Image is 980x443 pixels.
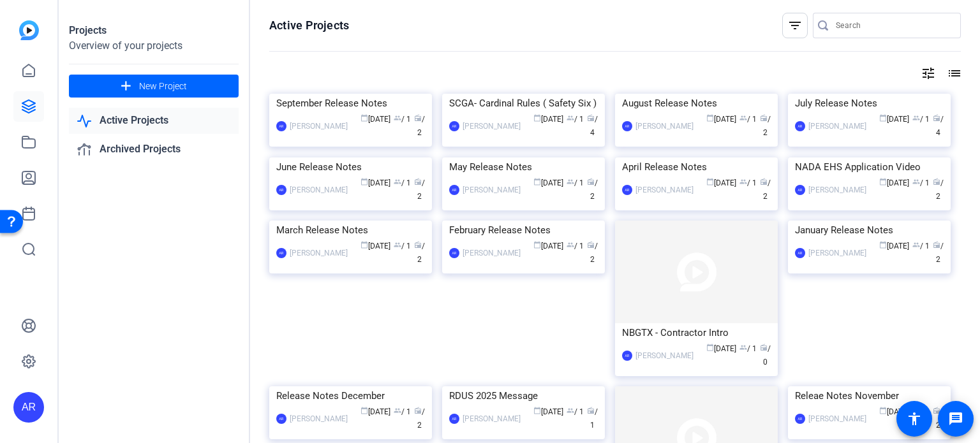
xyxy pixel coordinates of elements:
span: calendar_today [533,407,541,414]
span: / 1 [912,115,930,124]
div: [PERSON_NAME] [463,184,521,196]
span: / 1 [912,178,930,187]
span: / 1 [739,115,757,124]
div: [PERSON_NAME] [290,184,348,196]
div: April Release Notes [622,157,771,177]
span: radio [587,114,595,122]
span: calendar_today [533,241,541,249]
div: AR [449,248,459,258]
span: / 2 [414,242,425,264]
span: radio [933,241,940,249]
span: / 2 [587,242,598,264]
span: radio [760,178,768,185]
span: group [394,178,401,185]
span: [DATE] [360,407,390,416]
mat-icon: list [946,66,961,81]
span: / 0 [760,344,771,367]
span: / 2 [760,178,771,201]
div: [PERSON_NAME] [808,247,866,259]
span: / 1 [567,178,584,187]
div: [PERSON_NAME] [463,247,521,259]
div: AR [622,121,632,131]
span: radio [587,178,595,185]
span: / 1 [567,407,584,416]
span: radio [760,344,768,351]
span: group [567,178,574,185]
span: [DATE] [360,178,390,187]
div: [PERSON_NAME] [808,184,866,196]
span: group [394,114,401,122]
span: radio [933,114,940,122]
span: radio [933,178,940,185]
div: August Release Notes [622,94,771,113]
div: September Release Notes [276,94,425,113]
mat-icon: filter_list [787,18,803,33]
span: calendar_today [360,114,368,122]
div: [PERSON_NAME] [290,412,348,425]
mat-icon: message [948,411,963,426]
div: [PERSON_NAME] [463,120,521,133]
div: [PERSON_NAME] [463,412,521,425]
a: Active Projects [69,108,239,134]
span: radio [414,241,422,249]
img: blue-gradient.svg [19,20,39,40]
span: radio [414,114,422,122]
span: calendar_today [533,178,541,185]
div: NADA EHS Application Video [795,157,944,177]
div: AR [276,185,286,195]
span: group [394,241,401,249]
mat-icon: accessibility [907,411,922,426]
span: group [567,407,574,414]
span: calendar_today [706,114,714,122]
div: AR [13,392,44,423]
span: [DATE] [706,344,736,353]
span: / 2 [587,178,598,201]
span: / 1 [739,344,757,353]
span: [DATE] [533,178,563,187]
div: [PERSON_NAME] [808,120,866,133]
span: / 1 [739,178,757,187]
span: [DATE] [706,178,736,187]
span: calendar_today [706,178,714,185]
div: AR [795,414,805,424]
span: / 1 [394,115,411,124]
span: / 2 [933,242,944,264]
span: calendar_today [879,114,887,122]
span: [DATE] [706,115,736,124]
div: [PERSON_NAME] [635,349,694,362]
span: / 1 [912,242,930,251]
mat-icon: add [118,78,134,94]
div: [PERSON_NAME] [290,247,348,259]
h1: Active Projects [269,18,349,33]
span: New Project [139,80,187,93]
div: June Release Notes [276,157,425,177]
span: [DATE] [879,407,909,416]
span: group [912,114,920,122]
span: group [739,178,747,185]
span: / 4 [587,115,598,137]
div: AR [622,185,632,195]
div: Projects [69,23,239,38]
span: radio [933,407,940,414]
div: AR [795,121,805,131]
span: calendar_today [533,114,541,122]
span: [DATE] [360,242,390,251]
span: [DATE] [360,115,390,124]
div: AR [276,248,286,258]
span: / 2 [933,178,944,201]
div: AR [449,121,459,131]
div: Release Notes December [276,386,425,405]
span: group [739,114,747,122]
span: group [739,344,747,351]
span: / 2 [760,115,771,137]
span: calendar_today [360,407,368,414]
span: [DATE] [533,115,563,124]
span: / 2 [414,178,425,201]
span: calendar_today [879,241,887,249]
span: [DATE] [879,115,909,124]
div: AR [276,414,286,424]
span: [DATE] [879,178,909,187]
span: [DATE] [879,242,909,251]
span: / 1 [394,178,411,187]
div: [PERSON_NAME] [635,184,694,196]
